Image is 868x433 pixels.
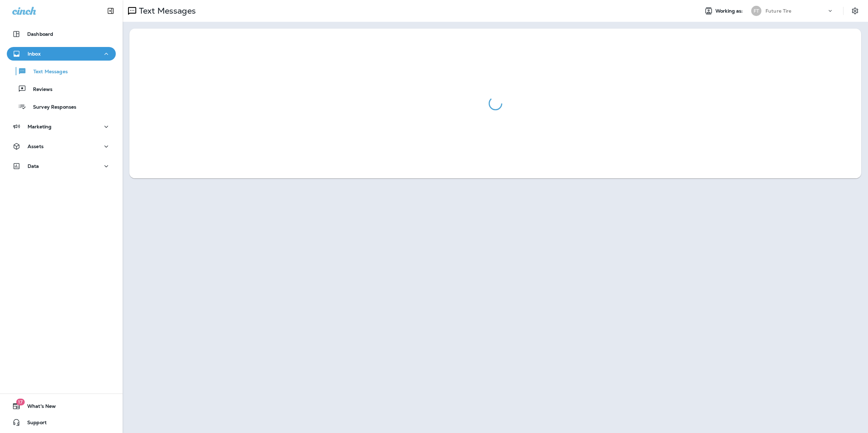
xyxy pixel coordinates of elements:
[16,399,25,405] span: 17
[28,163,39,169] p: Data
[136,6,196,16] p: Text Messages
[766,8,792,14] p: Future Tire
[101,4,120,18] button: Collapse Sidebar
[7,159,116,173] button: Data
[7,140,116,153] button: Assets
[26,104,76,111] p: Survey Responses
[7,416,116,429] button: Support
[20,420,47,428] span: Support
[26,86,52,93] p: Reviews
[28,144,44,149] p: Assets
[7,64,116,78] button: Text Messages
[7,82,116,96] button: Reviews
[751,6,761,16] div: FT
[7,120,116,133] button: Marketing
[7,47,116,61] button: Inbox
[715,8,744,14] span: Working as:
[20,403,56,412] span: What's New
[7,99,116,114] button: Survey Responses
[7,27,116,41] button: Dashboard
[28,51,41,57] p: Inbox
[27,31,53,37] p: Dashboard
[7,399,116,413] button: 17What's New
[28,124,51,129] p: Marketing
[27,69,68,75] p: Text Messages
[849,5,861,17] button: Settings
